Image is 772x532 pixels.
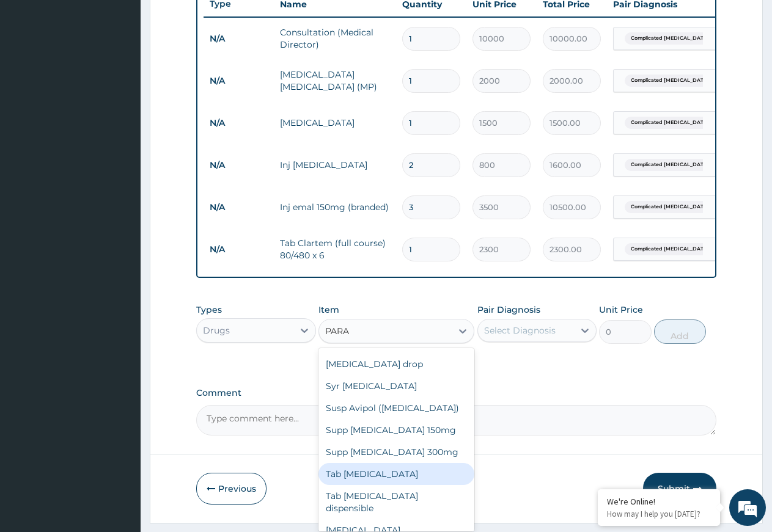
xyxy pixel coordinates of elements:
[318,375,474,397] div: Syr [MEDICAL_DATA]
[203,324,230,337] div: Drugs
[318,397,474,419] div: Susp Avipol ([MEDICAL_DATA])
[196,473,267,505] button: Previous
[274,195,396,219] td: Inj emal 150mg (branded)
[204,112,274,134] td: N/A
[318,441,474,463] div: Supp [MEDICAL_DATA] 300mg
[204,154,274,177] td: N/A
[204,238,274,261] td: N/A
[196,305,222,315] label: Types
[599,304,643,316] label: Unit Price
[64,68,205,84] div: Chat with us now
[274,153,396,177] td: Inj [MEDICAL_DATA]
[318,485,474,519] div: Tab [MEDICAL_DATA] dispensible
[625,159,715,171] span: Complicated [MEDICAL_DATA]
[477,304,540,316] label: Pair Diagnosis
[200,6,230,35] div: Minimize live chat window
[625,75,715,87] span: Complicated [MEDICAL_DATA]
[204,27,274,50] td: N/A
[318,419,474,441] div: Supp [MEDICAL_DATA] 150mg
[23,61,50,92] img: d_794563401_company_1708531726252_794563401
[625,243,715,255] span: Complicated [MEDICAL_DATA]
[274,20,396,57] td: Consultation (Medical Director)
[643,473,716,505] button: Submit
[318,463,474,485] div: Tab [MEDICAL_DATA]
[625,117,715,129] span: Complicated [MEDICAL_DATA]
[625,32,715,45] span: Complicated [MEDICAL_DATA]
[6,333,233,376] textarea: Type your message and hit 'Enter'
[654,319,706,344] button: Add
[204,70,274,92] td: N/A
[318,304,339,316] label: Item
[484,324,556,337] div: Select Diagnosis
[71,154,169,277] span: We're online!
[196,388,716,398] label: Comment
[274,111,396,135] td: [MEDICAL_DATA]
[318,353,474,375] div: [MEDICAL_DATA] drop
[607,496,711,507] div: We're Online!
[607,509,711,519] p: How may I help you today?
[274,62,396,99] td: [MEDICAL_DATA] [MEDICAL_DATA] (MP)
[274,231,396,268] td: Tab Clartem (full course) 80/480 x 6
[204,196,274,219] td: N/A
[625,201,715,213] span: Complicated [MEDICAL_DATA]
